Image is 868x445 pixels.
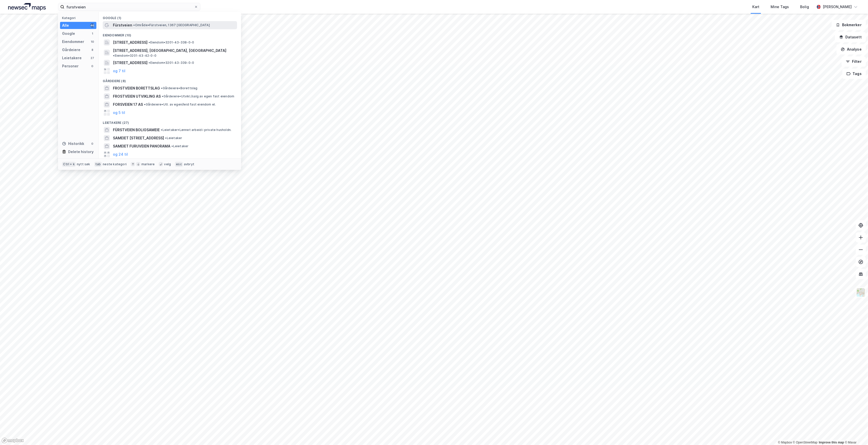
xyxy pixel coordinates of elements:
span: Gårdeiere • Utvikl./salg av egen fast eiendom [162,94,234,98]
div: Leietakere [62,55,82,61]
button: og 5 til [113,110,125,116]
div: 27 [90,56,94,60]
span: Område • Fürstveien, 1367 [GEOGRAPHIC_DATA] [133,23,210,27]
span: Eiendom • 3201-43-339-0-0 [149,61,194,65]
div: [PERSON_NAME] [823,4,852,10]
a: Mapbox [778,441,792,444]
span: [STREET_ADDRESS] [113,60,148,66]
span: [STREET_ADDRESS], [GEOGRAPHIC_DATA], [GEOGRAPHIC_DATA] [113,48,226,54]
div: 46 [90,23,94,27]
div: esc [175,162,183,167]
div: Mine Tags [771,4,789,10]
div: Personer [62,63,79,69]
div: velg [164,162,171,166]
div: avbryt [184,162,194,166]
div: Kategori [62,16,96,20]
span: Eiendom • 3201-43-338-0-0 [149,40,194,44]
a: Improve this map [819,441,844,444]
span: • [113,54,114,57]
span: • [161,128,162,132]
div: Alle [62,22,69,28]
div: nytt søk [77,162,90,166]
span: FORSVEIEN 17 AS [113,101,143,108]
div: 8 [90,48,94,52]
input: Søk på adresse, matrikkel, gårdeiere, leietakere eller personer [64,3,194,11]
button: Analyse [836,44,866,54]
span: • [144,102,145,106]
span: [STREET_ADDRESS] [113,39,148,46]
span: Eiendom • 3201-43-42-0-0 [113,54,156,58]
span: Fürstveien [113,22,132,28]
span: Gårdeiere • Borettslag [161,86,197,90]
button: Filter [842,56,866,67]
span: FROSTVEIEN UTVIKLING AS [113,93,161,99]
div: neste kategori [103,162,127,166]
img: logo.a4113a55bc3d86da70a041830d287a7e.svg [8,3,46,11]
span: FÜRSTVEIEN BOLIGSAMEIE [113,127,160,133]
div: Eiendommer (10) [99,29,241,38]
div: Historikk [62,141,84,147]
div: Gårdeiere (8) [99,75,241,84]
span: SAMEIET [STREET_ADDRESS] [113,135,164,141]
div: Google (1) [99,12,241,21]
span: SAMEIET FURUVEIEN PANORAMA [113,143,170,149]
div: Gårdeiere [62,47,80,53]
div: Bolig [800,4,809,10]
div: 10 [90,40,94,44]
div: 1 [90,32,94,36]
div: Eiendommer [62,39,84,45]
span: • [171,144,173,148]
div: Ctrl + k [62,162,76,167]
span: • [162,94,163,98]
span: FROSTVEIEN BORETTSLAG [113,85,160,91]
img: Z [856,288,866,297]
button: og 24 til [113,151,128,157]
div: Google [62,31,75,37]
span: • [165,136,167,140]
span: Leietaker [171,144,188,148]
a: OpenStreetMap [793,441,818,444]
a: Mapbox homepage [2,438,24,443]
button: Datasett [835,32,866,42]
span: Leietaker [165,136,182,140]
span: • [149,40,150,44]
div: 0 [90,142,94,146]
div: Delete history [68,149,94,155]
button: Tags [842,69,866,79]
div: Kart [752,4,759,10]
span: • [149,61,150,65]
button: Bokmerker [832,20,866,30]
iframe: Chat Widget [843,421,868,445]
div: tab [94,162,102,167]
span: • [161,86,163,90]
div: 0 [90,64,94,68]
span: • [133,23,135,27]
div: Leietakere (27) [99,117,241,126]
span: Gårdeiere • Utl. av egen/leid fast eiendom el. [144,102,216,107]
button: og 7 til [113,68,125,74]
span: Leietaker • Lønnet arbeid i private husholdn. [161,128,231,132]
div: markere [141,162,155,166]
